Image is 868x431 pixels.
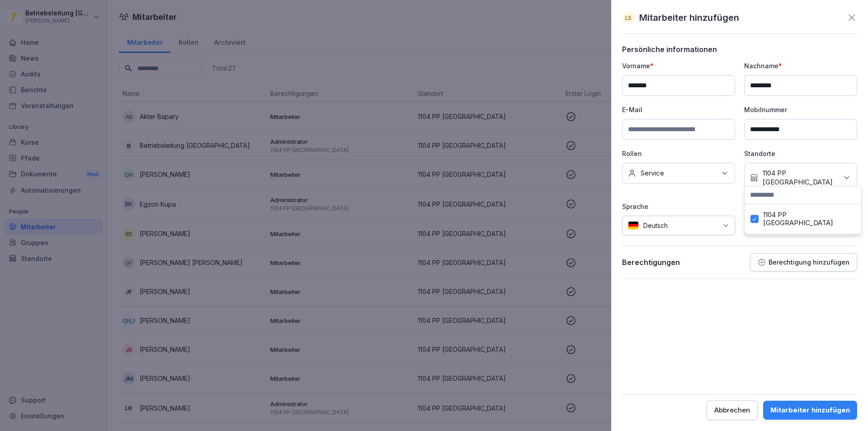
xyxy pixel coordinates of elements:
[641,169,664,178] p: Service
[639,11,739,24] p: Mitarbeiter hinzufügen
[622,105,735,114] p: E-Mail
[622,202,735,211] p: Sprache
[628,221,639,230] img: de.svg
[763,401,857,420] button: Mitarbeiter hinzufügen
[622,258,680,267] p: Berechtigungen
[744,61,857,71] p: Nachname
[769,259,849,266] p: Berechtigung hinzufügen
[763,211,856,227] label: 1104 PP [GEOGRAPHIC_DATA]
[622,11,635,24] div: LS
[622,61,735,71] p: Vorname
[622,216,735,235] div: Deutsch
[744,149,857,158] p: Standorte
[707,400,758,420] button: Abbrechen
[622,45,857,54] p: Persönliche informationen
[770,405,850,415] div: Mitarbeiter hinzufügen
[763,169,838,187] p: 1104 PP [GEOGRAPHIC_DATA]
[750,253,857,271] button: Berechtigung hinzufügen
[744,105,857,114] p: Mobilnummer
[714,405,750,415] div: Abbrechen
[622,149,735,158] p: Rollen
